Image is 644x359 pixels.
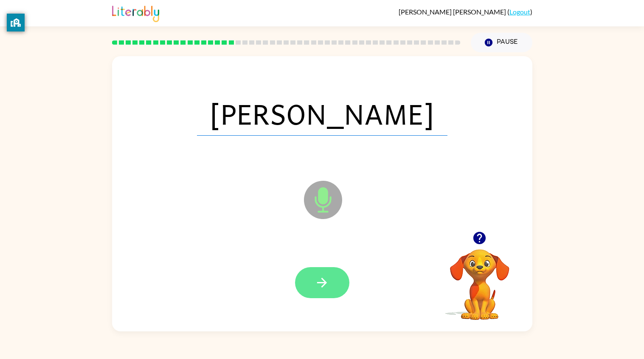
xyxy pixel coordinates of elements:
[399,8,532,16] div: ( )
[437,236,522,321] video: Your browser must support playing .mp4 files to use Literably. Please try using another browser.
[197,91,447,136] span: [PERSON_NAME]
[7,14,25,31] button: privacy banner
[509,8,530,16] a: Logout
[112,3,159,22] img: Literably
[471,33,532,52] button: Pause
[399,8,507,16] span: [PERSON_NAME] [PERSON_NAME]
